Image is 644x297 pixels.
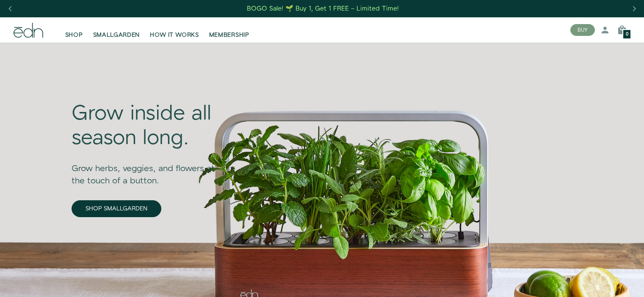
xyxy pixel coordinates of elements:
a: SMALLGARDEN [88,21,145,39]
a: SHOP [60,21,88,39]
span: SMALLGARDEN [93,31,140,39]
a: MEMBERSHIP [204,21,254,39]
a: SHOP SMALLGARDEN [72,200,161,217]
iframe: Opens a widget where you can find more information [579,272,636,293]
a: HOW IT WORKS [145,21,204,39]
span: 0 [626,32,628,37]
div: BOGO Sale! 🌱 Buy 1, Get 1 FREE – Limited Time! [247,4,399,13]
button: BUY [570,24,595,36]
div: Grow inside all season long. [72,102,227,150]
a: BOGO Sale! 🌱 Buy 1, Get 1 FREE – Limited Time! [246,2,400,15]
div: Grow herbs, veggies, and flowers at the touch of a button. [72,151,227,187]
span: HOW IT WORKS [150,31,199,39]
span: SHOP [65,31,83,39]
span: MEMBERSHIP [209,31,249,39]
